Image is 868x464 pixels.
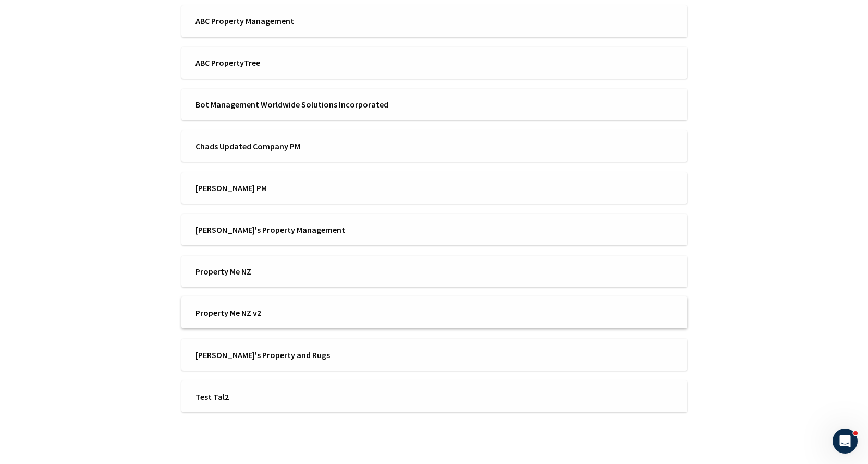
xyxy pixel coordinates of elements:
[195,140,427,152] span: Chads Updated Company PM
[195,15,427,27] span: ABC Property Management
[195,99,427,110] span: Bot Management Worldwide Solutions Incorporated
[181,297,687,329] a: Property Me NZ v2
[181,130,687,162] a: Chads Updated Company PM
[195,307,427,318] span: Property Me NZ v2
[181,256,687,288] a: Property Me NZ
[181,380,687,412] a: Test Tal2
[181,89,687,121] a: Bot Management Worldwide Solutions Incorporated
[195,224,427,235] span: [PERSON_NAME]'s Property Management
[195,391,427,402] span: Test Tal2
[195,182,427,194] span: [PERSON_NAME] PM
[181,214,687,246] a: [PERSON_NAME]'s Property Management
[195,266,427,277] span: Property Me NZ
[181,172,687,204] a: [PERSON_NAME] PM
[195,57,427,68] span: ABC PropertyTree
[195,349,427,361] span: [PERSON_NAME]'s Property and Rugs
[181,339,687,371] a: [PERSON_NAME]'s Property and Rugs
[181,47,687,79] a: ABC PropertyTree
[833,429,858,454] iframe: Intercom live chat
[181,5,687,37] a: ABC Property Management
